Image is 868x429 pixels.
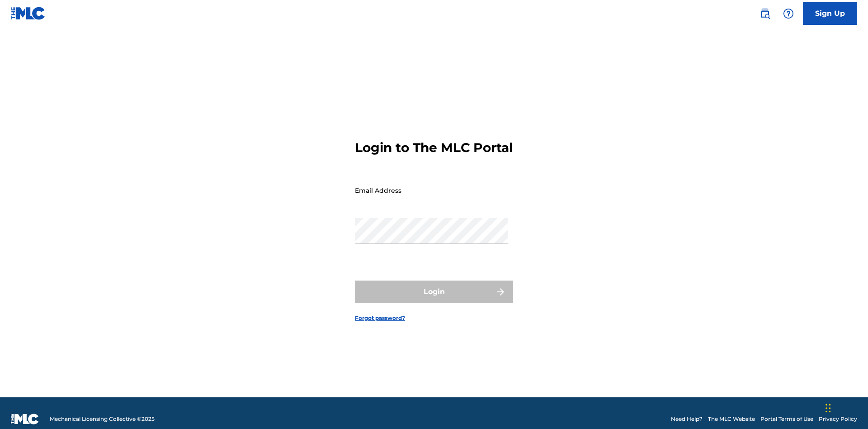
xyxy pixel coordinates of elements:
a: The MLC Website [708,415,755,423]
img: logo [11,414,39,424]
img: help [783,8,794,19]
a: Need Help? [671,415,703,423]
div: Help [779,5,797,23]
img: search [759,8,770,19]
a: Forgot password? [355,314,405,322]
span: Mechanical Licensing Collective © 2025 [50,415,155,423]
a: Portal Terms of Use [760,415,813,423]
a: Public Search [756,5,774,23]
a: Privacy Policy [819,415,857,423]
div: Drag [826,395,831,422]
img: MLC Logo [11,7,46,20]
h3: Login to The MLC Portal [355,140,513,156]
iframe: Chat Widget [823,386,868,429]
a: Sign Up [803,2,857,25]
